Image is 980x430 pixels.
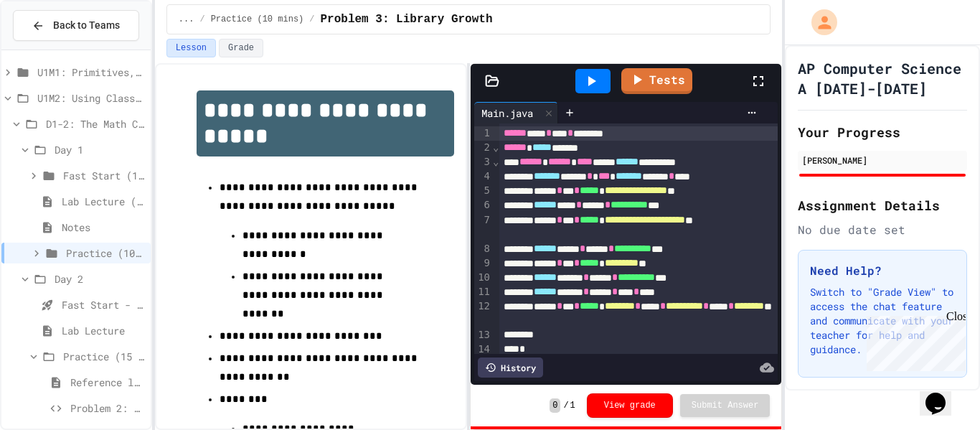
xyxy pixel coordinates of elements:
h1: AP Computer Science A [DATE]-[DATE] [798,58,967,98]
span: / [309,14,314,25]
h3: Need Help? [810,262,955,279]
div: 3 [474,155,492,169]
iframe: chat widget [861,310,966,371]
span: Back to Teams [53,18,120,33]
span: Lab Lecture [62,323,145,338]
span: Day 2 [55,271,145,286]
span: Practice (10 mins) [66,246,145,261]
div: 4 [474,169,492,184]
button: Grade [219,39,263,57]
div: 14 [474,342,492,357]
span: Practice (15 mins) [63,349,145,364]
div: 12 [474,299,492,328]
div: 8 [474,242,492,256]
span: Lab Lecture (15 mins) [62,194,145,209]
div: Main.java [474,106,540,121]
span: Fold line [492,141,499,153]
span: U1M1: Primitives, Variables, Basic I/O [37,65,145,80]
div: 10 [474,271,492,285]
div: My Account [796,6,841,39]
span: Reference link [70,375,145,390]
span: Problem 2: Random integer between 25-75 [70,401,145,416]
a: Tests [621,68,692,94]
span: U1M2: Using Classes and Objects [37,90,145,106]
span: Notes [62,220,145,235]
span: Submit Answer [692,400,759,411]
div: 13 [474,328,492,342]
span: Fast Start - Quiz [62,297,145,312]
div: 2 [474,141,492,155]
span: ... [179,14,194,25]
div: 7 [474,213,492,242]
div: History [478,357,543,378]
span: 1 [570,400,575,411]
div: 1 [474,126,492,141]
div: 6 [474,198,492,212]
h2: Your Progress [798,122,967,142]
span: D1-2: The Math Class [46,116,145,131]
div: 5 [474,184,492,198]
div: Main.java [474,102,558,123]
div: 9 [474,256,492,271]
button: Submit Answer [680,394,771,417]
span: / [199,14,204,25]
button: Back to Teams [13,10,139,41]
span: Fold line [492,156,499,167]
span: Fast Start (15 mins) [63,168,145,183]
div: [PERSON_NAME] [802,154,963,167]
div: 11 [474,285,492,299]
button: Lesson [166,39,216,57]
div: Chat with us now!Close [6,6,99,91]
span: / [563,400,568,411]
span: Practice (10 mins) [211,14,304,25]
button: View grade [587,393,673,418]
span: Day 1 [55,142,145,157]
div: No due date set [798,221,967,238]
p: Switch to "Grade View" to access the chat feature and communicate with your teacher for help and ... [810,285,955,357]
h2: Assignment Details [798,195,967,215]
span: 0 [550,398,560,413]
iframe: chat widget [920,373,966,416]
span: Problem 3: Library Growth [320,11,492,28]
